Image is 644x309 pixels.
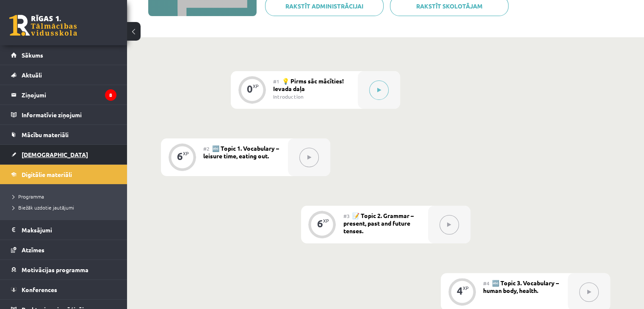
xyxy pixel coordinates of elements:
[11,240,116,259] a: Atzīmes
[13,193,44,200] span: Programma
[13,193,119,200] a: Programma
[22,131,69,138] span: Mācību materiāli
[11,125,116,144] a: Mācību materiāli
[22,51,43,59] span: Sākums
[483,279,559,294] span: 🔤 Topic 3. Vocabulary – human body, health.
[22,266,88,273] span: Motivācijas programma
[9,15,77,36] a: Rīgas 1. Tālmācības vidusskola
[11,280,116,299] a: Konferences
[323,218,329,223] div: XP
[11,105,116,124] a: Informatīvie ziņojumi
[11,85,116,105] a: Ziņojumi8
[105,89,116,101] i: 8
[273,78,279,85] span: #1
[457,287,463,295] div: 4
[253,84,259,88] div: XP
[11,145,116,164] a: [DEMOGRAPHIC_DATA]
[11,65,116,85] a: Aktuāli
[273,93,351,100] div: Introduction
[177,152,183,160] div: 6
[203,144,279,160] span: 🔤 Topic 1. Vocabulary – leisure time, eating out.
[317,220,323,227] div: 6
[22,220,116,240] legend: Maksājumi
[22,71,42,79] span: Aktuāli
[11,220,116,240] a: Maksājumi
[22,105,116,124] legend: Informatīvie ziņojumi
[13,204,74,211] span: Biežāk uzdotie jautājumi
[22,171,72,178] span: Digitālie materiāli
[273,77,344,92] span: 💡 Pirms sāc mācīties! Ievada daļa
[11,260,116,279] a: Motivācijas programma
[463,286,469,290] div: XP
[343,212,350,219] span: #3
[22,151,88,158] span: [DEMOGRAPHIC_DATA]
[183,151,189,156] div: XP
[247,85,253,93] div: 0
[22,246,44,254] span: Atzīmes
[22,286,57,293] span: Konferences
[483,280,489,287] span: #4
[11,45,116,65] a: Sākums
[22,85,116,105] legend: Ziņojumi
[13,204,119,211] a: Biežāk uzdotie jautājumi
[203,145,210,152] span: #2
[343,212,414,235] span: 📝 Topic 2. Grammar – present, past and future tenses.
[11,165,116,184] a: Digitālie materiāli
